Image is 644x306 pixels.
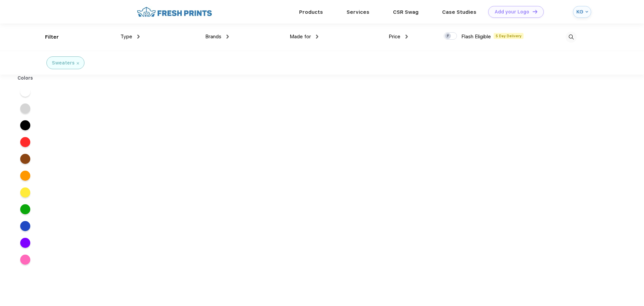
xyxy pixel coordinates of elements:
[120,34,132,40] span: Type
[135,6,214,18] img: fo%20logo%202.webp
[316,35,318,39] img: dropdown.png
[393,9,419,15] a: CSR Swag
[290,34,311,40] span: Made for
[205,34,221,40] span: Brands
[585,10,588,13] img: arrow_down_blue.svg
[12,75,38,82] div: Colors
[405,35,408,39] img: dropdown.png
[576,9,584,15] div: KG
[226,35,229,39] img: dropdown.png
[137,35,140,39] img: dropdown.png
[566,32,577,43] img: desktop_search.svg
[299,9,323,15] a: Products
[389,34,400,40] span: Price
[77,62,79,64] img: filter_cancel.svg
[461,34,491,40] span: Flash Eligible
[52,59,75,67] div: Sweaters
[495,9,529,15] div: Add your Logo
[533,10,537,13] img: DT
[45,33,59,41] div: Filter
[347,9,369,15] a: Services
